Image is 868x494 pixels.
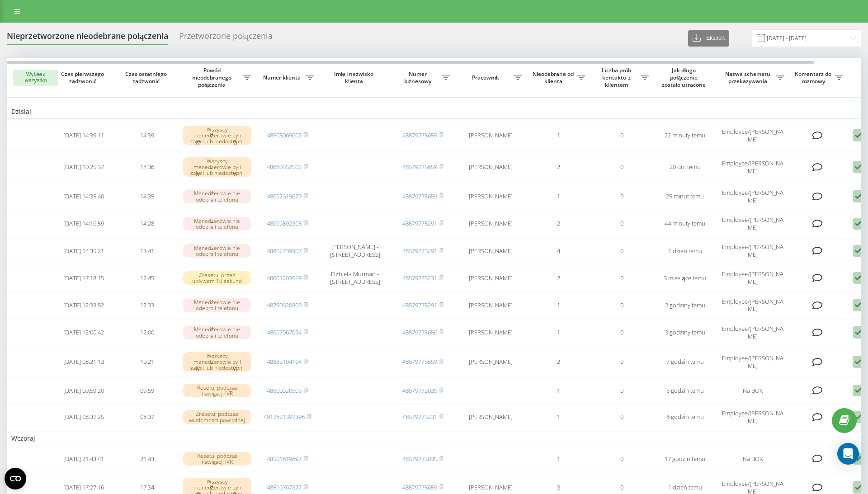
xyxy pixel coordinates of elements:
a: 48579775291 [402,301,437,309]
a: 48602739907 [267,247,302,255]
td: 1 [527,121,590,151]
span: Pracownik [459,74,514,81]
td: [PERSON_NAME] [454,211,527,236]
td: Employee/[PERSON_NAME] [717,211,789,236]
td: Employee/[PERSON_NAME] [717,404,789,429]
td: [DATE] 10:25:37 [52,152,115,182]
td: 0 [590,121,653,151]
button: Wybierz wszystko [13,70,58,86]
td: [PERSON_NAME] [454,238,527,263]
td: [PERSON_NAME] [454,265,527,291]
a: 48579773035 [402,455,437,463]
td: Employee/[PERSON_NAME] [717,238,789,263]
td: 0 [590,379,653,403]
td: 0 [590,292,653,318]
td: 1 [527,292,590,318]
a: 48602619629 [267,192,302,200]
td: [DATE] 09:59:20 [52,379,115,403]
td: [PERSON_NAME] [454,184,527,209]
td: 13:41 [115,238,179,263]
td: 3 godziny temu [653,320,717,345]
td: 20 dni temu [653,152,717,182]
a: 48501619697 [267,455,302,463]
td: 5 godzin temu [653,379,717,403]
td: 1 [527,404,590,429]
span: Jak długo połączenie zostało utracone [660,67,709,88]
td: [DATE] 12:33:52 [52,292,115,318]
td: [DATE] 14:35:40 [52,184,115,209]
div: Open Intercom Messenger [837,443,859,465]
div: Menedżerowie nie odebrali telefonu [183,189,251,203]
td: 22 minuty temu [653,121,717,151]
td: 12:00 [115,320,179,345]
div: Zresetuj przed upływem 10 sekund [183,271,251,285]
span: Nazwa schematu przekazywania [721,71,776,85]
span: Powód nieodebranego połączenia [183,67,243,88]
td: 17 godzin temu [653,447,717,471]
td: [DATE] 08:21:13 [52,347,115,377]
td: [PERSON_NAME] - [STREET_ADDRESS] [319,238,391,263]
td: [PERSON_NAME] [454,320,527,345]
td: Employee/[PERSON_NAME] [717,265,789,291]
a: 48579775291 [402,219,437,227]
td: 0 [590,152,653,182]
span: Nieodebrane od klienta [531,71,577,85]
td: 0 [590,211,653,236]
td: [PERSON_NAME] [454,347,527,377]
button: Open CMP widget [5,468,26,489]
td: 2 [527,347,590,377]
a: 48579775656 [402,328,437,336]
td: 12:33 [115,292,179,318]
td: 2 [527,152,590,182]
td: Employee/[PERSON_NAME] [717,121,789,151]
span: Czas ostatniego zadzwonić [123,71,171,85]
td: 14:28 [115,211,179,236]
div: Wszyscy menedżerowie byli zajęci lub niedostępni [183,352,251,372]
div: Menedżerowie nie odebrali telefonu [183,217,251,231]
a: 48660552502 [267,163,302,171]
button: Eksport [688,30,729,47]
td: 10:21 [115,347,179,377]
a: 48790620809 [267,301,302,309]
span: Numer biznesowy [396,71,442,85]
div: Wszyscy menedżerowie byli zajęci lub niedostępni [183,126,251,146]
div: Zresetuj podczas wiadomości powitalnej [183,410,251,423]
td: [PERSON_NAME] [454,404,527,429]
td: 1 [527,320,590,345]
td: [DATE] 08:37:25 [52,404,115,429]
td: 0 [590,238,653,263]
a: 48516767322 [267,483,302,491]
td: 0 [590,320,653,345]
td: Employee/[PERSON_NAME] [717,292,789,318]
td: 7 godzin temu [653,347,717,377]
a: 48579775291 [402,247,437,255]
td: 4 [527,238,590,263]
a: 48508069602 [267,131,302,139]
td: Employee/[PERSON_NAME] [717,320,789,345]
td: [DATE] 17:18:15 [52,265,115,291]
td: 0 [590,265,653,291]
td: Elżbieta Murman - [STREET_ADDRESS] [319,265,391,291]
td: [DATE] 14:16:59 [52,211,115,236]
div: Resetuj podczas nawigacji IVR [183,452,251,466]
td: Employee/[PERSON_NAME] [717,347,789,377]
a: 48885104104 [267,358,302,366]
td: 44 minuty temu [653,211,717,236]
td: 25 minut temu [653,184,717,209]
a: 48600320505 [267,386,302,395]
td: 0 [590,447,653,471]
td: [PERSON_NAME] [454,292,527,318]
td: 3 miesiące temu [653,265,717,291]
td: 0 [590,347,653,377]
td: 14:36 [115,152,179,182]
div: Nieprzetworzone nieodebrane połączenia [7,31,168,45]
td: [DATE] 14:35:21 [52,238,115,263]
td: [PERSON_NAME] [454,152,527,182]
td: 0 [590,184,653,209]
a: 48579773035 [402,386,437,395]
td: 12:45 [115,265,179,291]
a: 48601203559 [267,274,302,282]
a: 4917621397396 [264,413,305,421]
td: [DATE] 14:39:11 [52,121,115,151]
td: 09:59 [115,379,179,403]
